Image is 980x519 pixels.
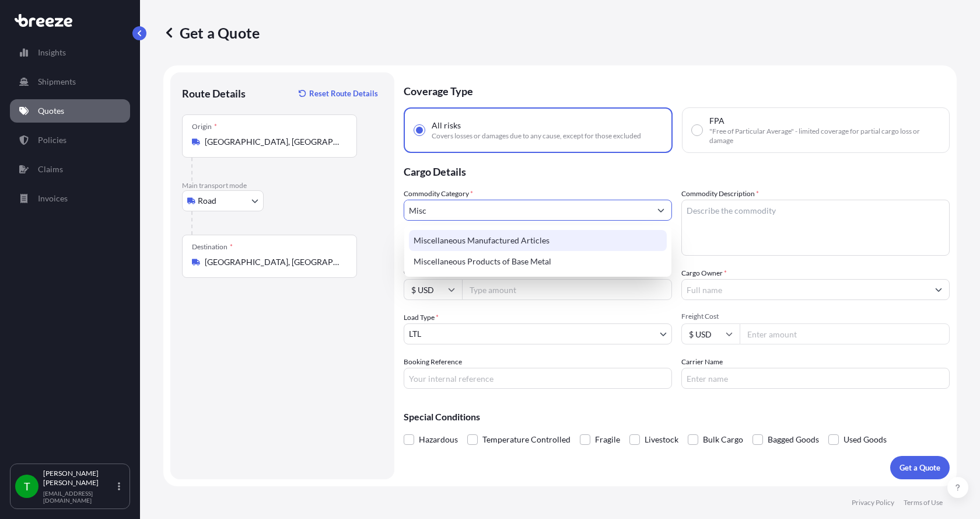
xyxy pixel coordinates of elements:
[681,368,950,389] input: Enter name
[682,279,928,300] input: Full name
[309,88,378,99] p: Reset Route Details
[709,127,940,145] span: "Free of Particular Average" - limited coverage for partial cargo loss or damage
[900,462,940,473] p: Get a Quote
[462,279,672,300] input: Type amount
[38,47,66,58] p: Insights
[43,490,116,504] p: [EMAIL_ADDRESS][DOMAIN_NAME]
[409,230,667,251] div: Miscellaneous Manufactured Articles
[709,115,724,127] span: FPA
[409,230,667,272] div: Suggestions
[38,76,76,88] p: Shipments
[645,431,678,448] span: Livestock
[852,498,894,507] p: Privacy Policy
[43,469,116,487] p: [PERSON_NAME] [PERSON_NAME]
[404,200,650,221] input: Select a commodity type
[650,200,671,221] button: Show suggestions
[843,431,887,448] span: Used Goods
[404,368,672,389] input: Your internal reference
[595,431,620,448] span: Fragile
[432,120,461,131] span: All risks
[192,122,217,131] div: Origin
[482,431,570,448] span: Temperature Controlled
[182,190,264,211] button: Select transport
[198,195,216,207] span: Road
[205,136,342,148] input: Origin
[404,412,950,422] p: Special Conditions
[904,498,943,507] p: Terms of Use
[182,181,383,190] p: Main transport mode
[192,242,233,252] div: Destination
[38,134,66,146] p: Policies
[409,328,421,340] span: LTL
[404,267,672,277] span: Commodity Value
[681,188,759,200] label: Commodity Description
[24,480,30,492] span: T
[740,323,950,344] input: Enter amount
[681,267,727,279] label: Cargo Owner
[928,279,949,300] button: Show suggestions
[768,431,819,448] span: Bagged Goods
[419,431,458,448] span: Hazardous
[38,163,63,175] p: Claims
[404,72,950,107] p: Coverage Type
[38,105,64,117] p: Quotes
[182,86,246,100] p: Route Details
[404,312,439,323] span: Load Type
[163,23,260,42] p: Get a Quote
[409,251,667,272] div: Miscellaneous Products of Base Metal
[205,256,342,268] input: Destination
[404,153,950,188] p: Cargo Details
[38,193,68,204] p: Invoices
[404,356,462,368] label: Booking Reference
[404,188,473,200] label: Commodity Category
[681,312,950,321] span: Freight Cost
[703,431,743,448] span: Bulk Cargo
[681,356,723,368] label: Carrier Name
[432,131,641,141] span: Covers losses or damages due to any cause, except for those excluded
